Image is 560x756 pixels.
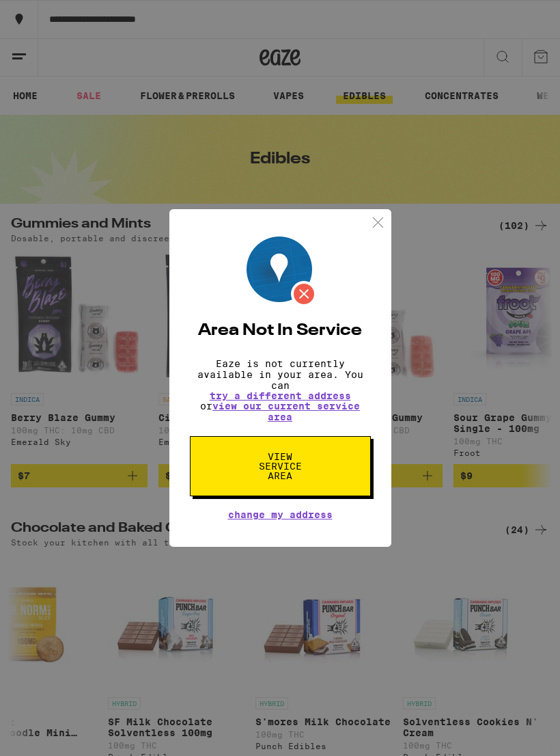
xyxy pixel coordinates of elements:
[190,358,371,422] p: Eaze is not currently available in your area. You can or
[190,451,371,462] a: View Service Area
[190,436,371,496] button: View Service Area
[247,237,317,307] img: Location
[228,510,333,519] button: Change My Address
[245,452,316,481] span: View Service Area
[210,391,351,401] button: try a different address
[369,214,387,231] img: close.svg
[212,401,360,422] a: view our current service area
[8,10,98,21] span: Hi. Need any help?
[190,323,371,339] h2: Area Not In Service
